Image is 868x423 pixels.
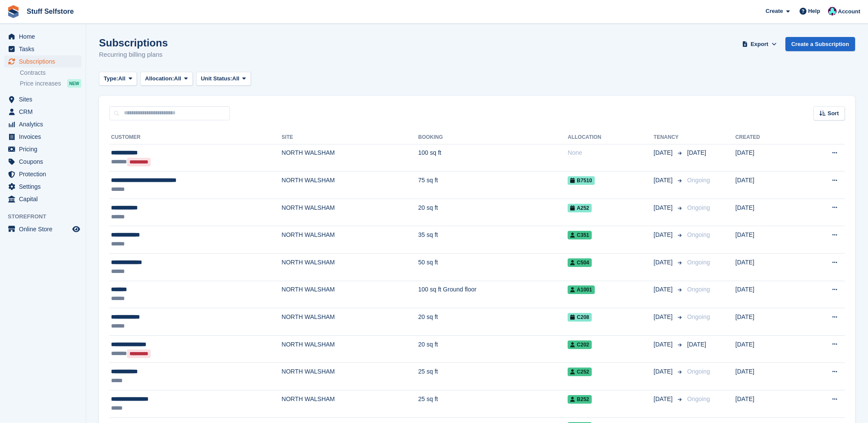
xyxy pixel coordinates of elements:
td: NORTH WALSHAM [281,199,418,226]
span: C504 [568,258,592,267]
td: NORTH WALSHAM [281,226,418,254]
td: [DATE] [735,363,799,390]
td: [DATE] [735,199,799,226]
a: menu [4,156,81,168]
span: Ongoing [687,313,710,320]
span: [DATE] [654,258,674,267]
th: Created [735,131,799,144]
a: menu [4,118,81,130]
a: menu [4,143,81,155]
a: menu [4,223,81,235]
span: Unit Status: [201,74,232,83]
span: Ongoing [687,259,710,266]
td: 50 sq ft [418,254,568,281]
a: Stuff Selfstore [23,4,77,18]
td: 20 sq ft [418,199,568,226]
a: Create a Subscription [785,37,855,51]
p: Recurring billing plans [99,50,168,60]
div: None [568,148,654,157]
span: Invoices [19,131,71,143]
td: [DATE] [735,281,799,308]
span: Export [751,40,768,49]
span: C351 [568,231,592,239]
span: Storefront [8,212,86,221]
h1: Subscriptions [99,37,168,49]
td: 25 sq ft [418,363,568,390]
span: Analytics [19,118,71,130]
span: A1001 [568,285,594,294]
td: [DATE] [735,226,799,254]
span: Settings [19,181,71,193]
td: [DATE] [735,390,799,418]
td: [DATE] [735,308,799,336]
span: Sort [828,109,839,118]
button: Export [741,37,778,51]
span: Tasks [19,43,71,55]
span: [DATE] [654,148,674,157]
span: [DATE] [687,341,706,348]
span: Sites [19,93,71,105]
th: Site [281,131,418,144]
span: [DATE] [654,367,674,376]
span: Allocation: [145,74,174,83]
td: [DATE] [735,144,799,172]
span: Online Store [19,223,71,235]
td: NORTH WALSHAM [281,172,418,199]
td: 20 sq ft [418,308,568,336]
td: NORTH WALSHAM [281,308,418,336]
span: Account [838,7,860,16]
span: Subscriptions [19,55,71,67]
a: menu [4,55,81,67]
span: B7510 [568,176,594,185]
td: NORTH WALSHAM [281,335,418,363]
span: All [174,74,181,83]
span: C208 [568,313,592,322]
a: menu [4,131,81,143]
span: Help [808,7,820,15]
span: [DATE] [654,230,674,239]
td: NORTH WALSHAM [281,144,418,172]
img: stora-icon-8386f47178a22dfd0bd8f6a31ec36ba5ce8667c1dd55bd0f319d3a0aa187defe.svg [7,5,20,18]
span: [DATE] [654,203,674,212]
a: menu [4,181,81,193]
span: [DATE] [654,285,674,294]
span: Ongoing [687,204,710,211]
button: Unit Status: All [196,72,251,86]
td: NORTH WALSHAM [281,363,418,390]
td: NORTH WALSHAM [281,281,418,308]
td: NORTH WALSHAM [281,254,418,281]
td: 100 sq ft [418,144,568,172]
span: [DATE] [687,149,706,156]
span: Ongoing [687,231,710,238]
td: 20 sq ft [418,335,568,363]
img: Simon Gardner [828,7,837,15]
span: B252 [568,395,592,404]
td: 25 sq ft [418,390,568,418]
span: Protection [19,168,71,180]
th: Allocation [568,131,654,144]
td: 75 sq ft [418,172,568,199]
td: [DATE] [735,172,799,199]
a: Price increases NEW [20,79,81,88]
a: Preview store [71,224,81,234]
a: menu [4,168,81,180]
span: [DATE] [654,176,674,185]
span: [DATE] [654,340,674,349]
span: CRM [19,106,71,118]
td: 35 sq ft [418,226,568,254]
span: [DATE] [654,395,674,404]
button: Type: All [99,72,137,86]
span: Coupons [19,156,71,168]
span: [DATE] [654,313,674,322]
a: menu [4,43,81,55]
span: Home [19,31,71,43]
span: All [232,74,240,83]
span: Ongoing [687,286,710,293]
span: C252 [568,368,592,376]
span: A252 [568,204,592,212]
a: menu [4,31,81,43]
span: Capital [19,193,71,205]
th: Booking [418,131,568,144]
span: Price increases [20,80,61,88]
span: Ongoing [687,177,710,184]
